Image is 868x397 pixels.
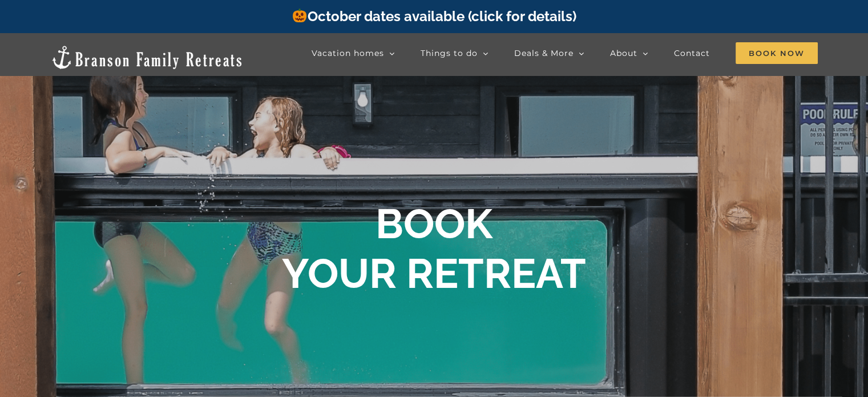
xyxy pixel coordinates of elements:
[312,42,818,65] nav: Main Menu
[514,49,574,57] span: Deals & More
[50,45,244,70] img: Branson Family Retreats Logo
[610,42,648,65] a: About
[312,49,384,57] span: Vacation homes
[736,42,818,65] a: Book Now
[293,9,306,22] img: 🎃
[674,42,710,65] a: Contact
[610,49,637,57] span: About
[292,8,576,25] a: October dates available (click for details)
[312,42,395,65] a: Vacation homes
[421,42,488,65] a: Things to do
[282,200,586,298] b: BOOK YOUR RETREAT
[421,49,478,57] span: Things to do
[674,49,710,57] span: Contact
[736,42,818,64] span: Book Now
[514,42,584,65] a: Deals & More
